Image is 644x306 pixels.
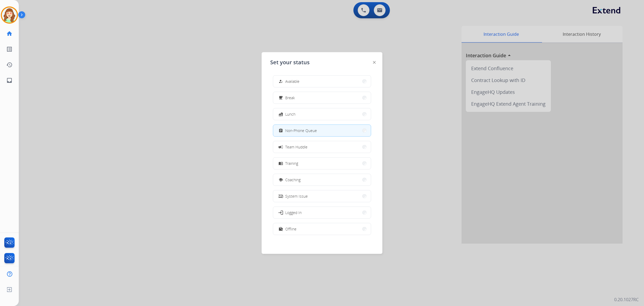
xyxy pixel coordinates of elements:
mat-icon: menu_book [279,161,283,166]
mat-icon: how_to_reg [279,79,283,84]
span: Logged In [285,210,302,215]
img: close-button [373,61,376,64]
button: Training [273,158,371,169]
button: Offline [273,223,371,235]
span: Available [285,79,299,84]
span: Break [285,95,295,101]
mat-icon: inbox [6,77,13,84]
button: Available [273,76,371,87]
span: Training [285,161,298,166]
mat-icon: assignment [279,128,283,133]
button: Coaching [273,174,371,186]
button: Non-Phone Queue [273,125,371,136]
img: avatar [2,8,17,23]
button: Logged In [273,207,371,218]
mat-icon: home [6,30,13,37]
mat-icon: free_breakfast [279,95,283,100]
mat-icon: login [278,210,283,215]
mat-icon: history [6,62,13,68]
p: 0.20.1027RC [614,296,639,303]
mat-icon: work_off [279,227,283,231]
span: Set your status [270,59,310,66]
span: Lunch [285,111,295,117]
span: Team Huddle [285,144,308,150]
mat-icon: list_alt [6,46,13,52]
span: Non-Phone Queue [285,128,317,133]
span: Offline [285,226,297,232]
span: Coaching [285,177,301,183]
button: Break [273,92,371,104]
span: System Issue [285,193,308,199]
mat-icon: phonelink_off [279,194,283,198]
mat-icon: fastfood [279,112,283,116]
button: Lunch [273,108,371,120]
button: System Issue [273,190,371,202]
mat-icon: campaign [278,144,283,150]
mat-icon: school [279,177,283,182]
button: Team Huddle [273,141,371,153]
